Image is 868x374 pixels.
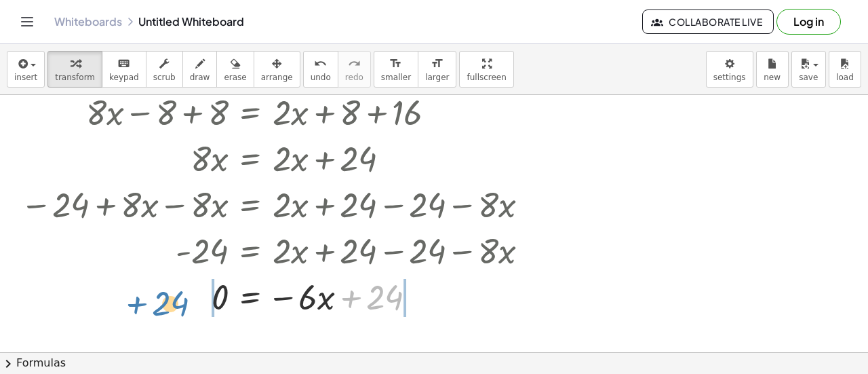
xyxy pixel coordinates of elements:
[146,51,183,88] button: scrub
[791,51,826,88] button: save
[102,51,146,88] button: keyboardkeypad
[374,51,418,88] button: format_sizesmaller
[459,51,513,88] button: fullscreen
[431,56,443,72] i: format_size
[109,73,139,82] span: keypad
[224,73,246,82] span: erase
[254,51,300,88] button: arrange
[756,51,789,88] button: new
[190,73,210,82] span: draw
[153,73,176,82] span: scrub
[303,51,338,88] button: undoundo
[348,56,361,72] i: redo
[216,51,254,88] button: erase
[182,51,218,88] button: draw
[7,51,45,88] button: insert
[314,56,327,72] i: undo
[418,51,456,88] button: format_sizelarger
[706,51,753,88] button: settings
[654,16,762,28] span: Collaborate Live
[16,11,38,33] button: Toggle navigation
[54,15,122,29] a: Whiteboards
[47,51,102,88] button: transform
[311,73,331,82] span: undo
[14,73,37,82] span: insert
[345,73,363,82] span: redo
[713,73,746,82] span: settings
[55,73,95,82] span: transform
[389,56,402,72] i: format_size
[338,51,371,88] button: redoredo
[836,73,854,82] span: load
[467,73,506,82] span: fullscreen
[642,10,774,34] button: Collaborate Live
[829,51,861,88] button: load
[261,73,293,82] span: arrange
[764,73,781,82] span: new
[425,73,449,82] span: larger
[776,9,841,35] button: Log in
[117,56,130,72] i: keyboard
[799,73,818,82] span: save
[381,73,411,82] span: smaller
